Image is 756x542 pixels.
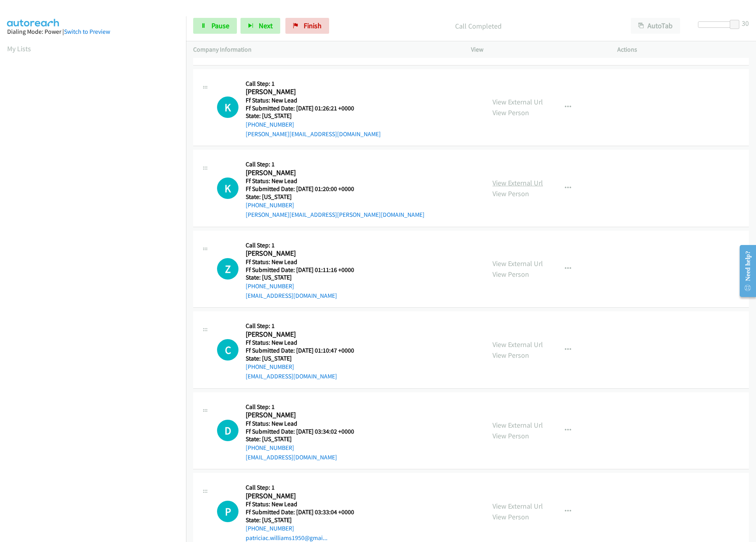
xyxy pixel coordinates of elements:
[246,258,364,266] h5: Ff Status: New Lead
[246,435,354,443] h5: State: [US_STATE]
[246,249,364,258] h2: [PERSON_NAME]
[240,18,280,34] button: Next
[492,97,543,106] a: View External Url
[246,453,337,461] a: [EMAIL_ADDRESS][DOMAIN_NAME]
[246,193,425,201] h5: State: [US_STATE]
[246,363,294,370] a: [PHONE_NUMBER]
[285,18,329,34] a: Finish
[492,189,529,198] a: View Person
[246,274,364,282] h5: State: [US_STATE]
[246,411,354,420] h2: [PERSON_NAME]
[492,501,543,511] a: View External Url
[246,241,364,249] h5: Call Step: 1
[64,28,110,35] a: Switch to Preview
[217,501,238,522] h1: P
[246,355,364,363] h5: State: [US_STATE]
[217,177,238,199] div: The call is yet to be attempted
[211,21,229,30] span: Pause
[246,177,425,185] h5: Ff Status: New Lead
[217,258,238,280] div: The call is yet to be attempted
[246,292,337,299] a: [EMAIL_ADDRESS][DOMAIN_NAME]
[7,44,31,53] a: My Lists
[492,420,543,430] a: View External Url
[246,121,294,128] a: [PHONE_NUMBER]
[492,431,529,440] a: View Person
[7,27,179,37] div: Dialing Mode: Power |
[733,239,756,303] iframe: Resource Center
[246,516,354,524] h5: State: [US_STATE]
[742,18,749,29] div: 30
[492,270,529,279] a: View Person
[246,87,364,96] h2: [PERSON_NAME]
[246,444,294,451] a: [PHONE_NUMBER]
[7,61,186,438] iframe: Dialpad
[492,108,529,117] a: View Person
[246,322,364,330] h5: Call Step: 1
[246,211,425,218] a: [PERSON_NAME][EMAIL_ADDRESS][PERSON_NAME][DOMAIN_NAME]
[471,45,603,54] p: View
[246,500,354,508] h5: Ff Status: New Lead
[246,428,354,436] h5: Ff Submitted Date: [DATE] 03:34:02 +0000
[217,177,238,199] h1: K
[246,339,364,347] h5: Ff Status: New Lead
[246,403,354,411] h5: Call Step: 1
[217,96,238,118] h1: K
[217,339,238,361] div: The call is yet to be attempted
[217,420,238,441] div: The call is yet to be attempted
[246,266,364,274] h5: Ff Submitted Date: [DATE] 01:11:16 +0000
[492,259,543,268] a: View External Url
[631,18,680,34] button: AutoTab
[246,492,354,501] h2: [PERSON_NAME]
[246,525,294,532] a: [PHONE_NUMBER]
[340,21,616,31] p: Call Completed
[246,201,294,209] a: [PHONE_NUMBER]
[217,339,238,361] h1: C
[246,185,425,193] h5: Ff Submitted Date: [DATE] 01:20:00 +0000
[246,130,381,138] a: [PERSON_NAME][EMAIL_ADDRESS][DOMAIN_NAME]
[246,80,381,88] h5: Call Step: 1
[193,45,457,54] p: Company Information
[304,21,322,30] span: Finish
[217,96,238,118] div: The call is yet to be attempted
[492,340,543,349] a: View External Url
[492,512,529,521] a: View Person
[617,45,749,54] p: Actions
[492,351,529,360] a: View Person
[217,501,238,522] div: The call is yet to be attempted
[246,104,381,112] h5: Ff Submitted Date: [DATE] 01:26:21 +0000
[259,21,273,30] span: Next
[246,160,425,168] h5: Call Step: 1
[217,258,238,280] h1: Z
[246,330,364,339] h2: [PERSON_NAME]
[246,534,328,542] a: patriciac.williams1950@gmai...
[246,96,381,104] h5: Ff Status: New Lead
[193,18,237,34] a: Pause
[246,484,354,492] h5: Call Step: 1
[246,372,337,380] a: [EMAIL_ADDRESS][DOMAIN_NAME]
[246,420,354,428] h5: Ff Status: New Lead
[217,420,238,441] h1: D
[492,178,543,187] a: View External Url
[246,347,364,355] h5: Ff Submitted Date: [DATE] 01:10:47 +0000
[246,508,354,516] h5: Ff Submitted Date: [DATE] 03:33:04 +0000
[246,168,364,177] h2: [PERSON_NAME]
[246,282,294,290] a: [PHONE_NUMBER]
[246,112,381,120] h5: State: [US_STATE]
